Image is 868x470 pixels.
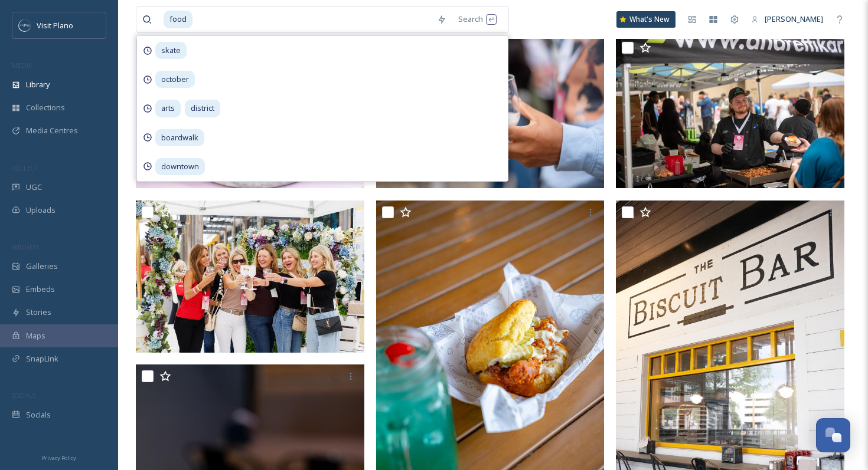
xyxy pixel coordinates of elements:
a: Privacy Policy [42,450,76,464]
button: Open Chat [816,418,850,452]
div: Search [452,8,502,31]
span: [PERSON_NAME] [765,14,823,24]
span: Visit Plano [37,20,73,31]
img: Plano Food + Wine Festival 2024.jpg [136,200,364,352]
a: What's New [616,11,676,28]
a: [PERSON_NAME] [745,8,829,31]
span: skate [155,42,187,59]
img: Plano Food + Wine Festival 2024 (1).jpg [616,36,844,188]
span: october [155,71,195,88]
span: Embeds [26,284,55,295]
span: SOCIALS [12,391,35,400]
span: district [185,100,220,117]
span: Socials [26,409,51,420]
span: Media Centres [26,125,78,136]
span: food [164,11,192,28]
img: images.jpeg [19,19,31,31]
span: Galleries [26,261,58,272]
span: WIDGETS [12,242,39,251]
span: Uploads [26,205,56,216]
span: COLLECT [12,163,37,172]
span: downtown [155,158,205,175]
span: arts [155,100,181,117]
span: Privacy Policy [42,454,76,462]
span: boardwalk [155,129,204,146]
span: Stories [26,307,51,318]
span: Library [26,79,50,90]
span: SnapLink [26,353,58,364]
span: Maps [26,330,45,341]
span: Collections [26,102,65,113]
img: Plano Food + Wine Festival 2024 (1).jpg [136,36,364,188]
span: UGC [26,182,42,193]
span: MEDIA [12,61,32,70]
